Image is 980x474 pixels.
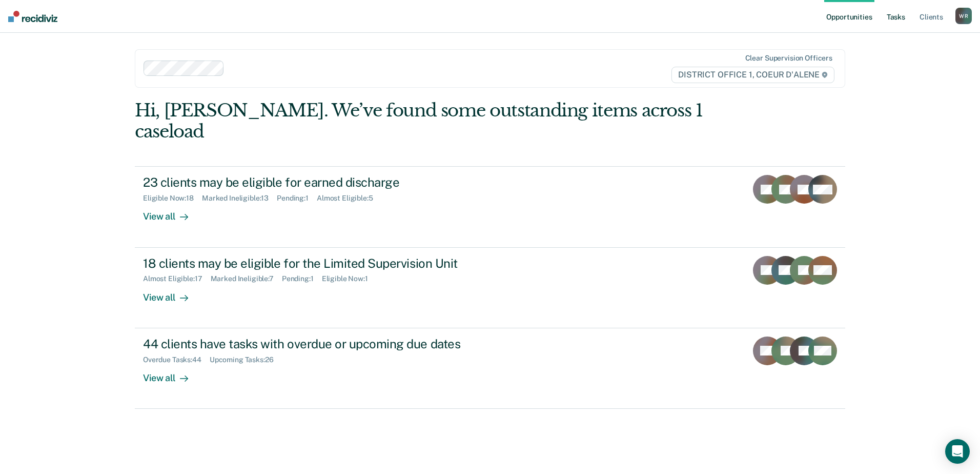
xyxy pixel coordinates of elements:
button: WR [955,8,972,24]
div: 44 clients have tasks with overdue or upcoming due dates [143,337,503,351]
div: Clear supervision officers [745,54,832,63]
div: Marked Ineligible : 13 [202,194,277,203]
div: Almost Eligible : 17 [143,274,211,283]
div: Upcoming Tasks : 26 [210,355,282,364]
img: Recidiviz [8,11,57,22]
div: Eligible Now : 18 [143,194,202,203]
a: 44 clients have tasks with overdue or upcoming due datesOverdue Tasks:44Upcoming Tasks:26View all [135,328,845,409]
a: 18 clients may be eligible for the Limited Supervision UnitAlmost Eligible:17Marked Ineligible:7P... [135,248,845,328]
div: 18 clients may be eligible for the Limited Supervision Unit [143,256,503,271]
span: DISTRICT OFFICE 1, COEUR D'ALENE [671,67,834,83]
div: View all [143,364,200,384]
div: Eligible Now : 1 [322,274,376,283]
div: Pending : 1 [282,274,322,283]
div: Pending : 1 [277,194,317,203]
div: W R [955,8,972,24]
div: Almost Eligible : 5 [317,194,381,203]
div: View all [143,203,200,223]
a: 23 clients may be eligible for earned dischargeEligible Now:18Marked Ineligible:13Pending:1Almost... [135,166,845,247]
div: Marked Ineligible : 7 [211,274,282,283]
div: 23 clients may be eligible for earned discharge [143,175,503,190]
div: Open Intercom Messenger [945,439,970,464]
div: View all [143,283,200,303]
div: Overdue Tasks : 44 [143,355,210,364]
div: Hi, [PERSON_NAME]. We’ve found some outstanding items across 1 caseload [135,100,703,142]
